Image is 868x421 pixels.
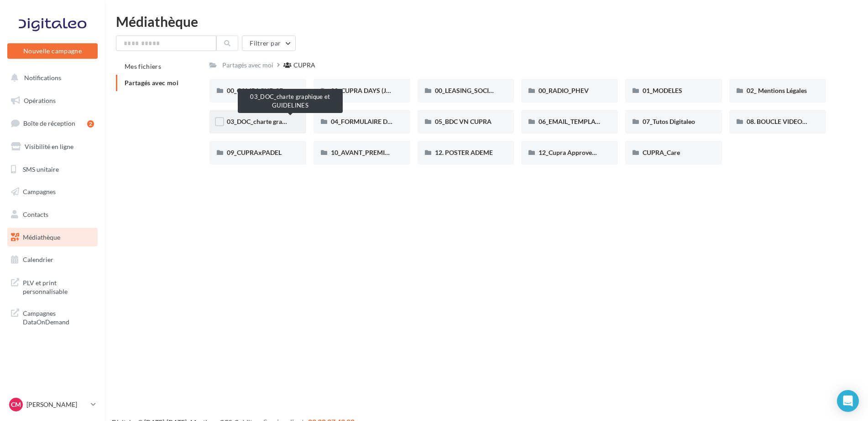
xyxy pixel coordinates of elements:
span: 00_CAMPAGNE_SEPTEMBRE [227,87,312,94]
a: CM [PERSON_NAME] [7,396,98,413]
span: CUPRA_Care [643,149,680,156]
span: 03_DOC_charte graphique et GUIDELINES [227,118,346,125]
div: CUPRA [293,61,315,70]
span: Boîte de réception [23,119,75,127]
span: Contacts [23,210,48,218]
a: PLV et print personnalisable [5,273,99,300]
span: 07_Tutos Digitaleo [643,118,695,125]
button: Nouvelle campagne [7,43,98,59]
span: Médiathèque [23,233,60,241]
div: Open Intercom Messenger [837,390,859,412]
a: Campagnes [5,182,99,201]
div: 2 [87,120,94,128]
a: SMS unitaire [5,160,99,179]
span: 12. POSTER ADEME [435,149,493,156]
span: Campagnes DataOnDemand [23,307,94,327]
span: 00_LEASING_SOCIAL_ÉLECTRIQUE [435,87,537,94]
span: 12_Cupra Approved_OCCASIONS_GARANTIES [539,149,674,156]
span: 04_FORMULAIRE DES DEMANDES CRÉATIVES [331,118,466,125]
span: 08. BOUCLE VIDEO ECRAN SHOWROOM [747,118,867,125]
span: 10_AVANT_PREMIÈRES_CUPRA (VENTES PRIVEES) [331,149,480,156]
span: 01_MODELES [643,87,682,94]
span: SMS unitaire [23,165,59,173]
span: Campagnes [23,188,56,195]
a: Opérations [5,91,99,110]
button: Filtrer par [242,36,296,51]
p: [PERSON_NAME] [26,400,87,409]
span: 06_EMAIL_TEMPLATE HTML CUPRA [539,118,644,125]
a: Boîte de réception2 [5,113,99,133]
span: CM [11,400,21,409]
span: 09_CUPRAxPADEL [227,149,282,156]
div: Partagés avec moi [222,61,273,70]
span: 00_CUPRA DAYS (JPO) [331,87,397,94]
a: Contacts [5,205,99,224]
button: Notifications [5,68,96,87]
span: Visibilité en ligne [25,143,73,150]
span: Mes fichiers [125,62,161,70]
div: Médiathèque [116,15,857,28]
span: Notifications [24,74,61,82]
span: 00_RADIO_PHEV [539,87,589,94]
a: Campagnes DataOnDemand [5,303,99,330]
span: Calendrier [23,256,53,263]
span: 02_ Mentions Légales [747,87,807,94]
span: 05_BDC VN CUPRA [435,118,492,125]
a: Médiathèque [5,228,99,247]
a: Calendrier [5,250,99,269]
div: 03_DOC_charte graphique et GUIDELINES [238,89,343,113]
span: Opérations [24,97,56,104]
span: PLV et print personnalisable [23,277,94,296]
a: Visibilité en ligne [5,137,99,156]
span: Partagés avec moi [125,79,178,87]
